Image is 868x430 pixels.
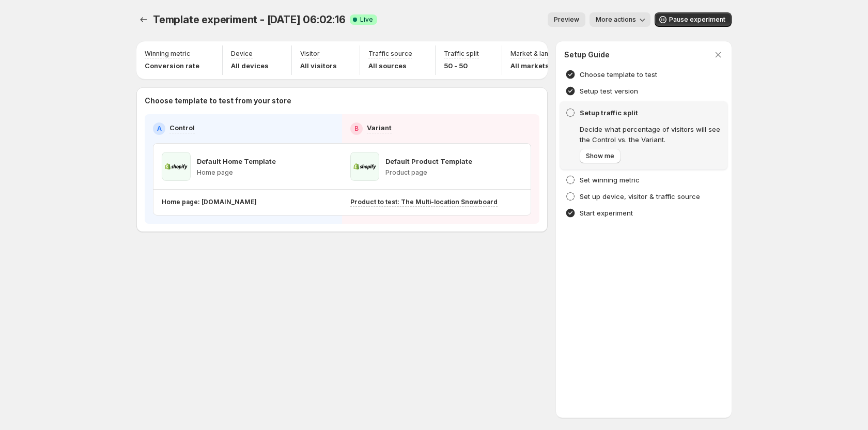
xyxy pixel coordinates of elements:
[655,12,732,27] button: Pause experiment
[580,124,722,145] p: Decide what percentage of visitors will see the Control vs. the Variant.
[669,16,725,24] span: Pause experiment
[354,125,359,133] h2: B
[385,168,472,177] p: Product page
[300,60,337,71] p: All visitors
[197,168,276,177] p: Home page
[145,60,199,71] p: Conversion rate
[548,12,585,27] button: Preview
[385,156,472,166] p: Default Product Template
[300,50,320,58] p: Visitor
[157,125,162,133] h2: A
[169,122,195,133] p: Control
[350,152,379,181] img: Default Product Template
[580,149,621,163] button: Show me
[510,60,568,71] p: All markets
[580,191,700,202] h4: Set up device, visitor & traffic source
[350,198,498,206] p: Product to test: The Multi-location Snowboard
[145,96,539,106] p: Choose template to test from your store
[360,16,373,24] span: Live
[231,60,269,71] p: All devices
[580,175,640,185] h4: Set winning metric
[145,50,190,58] p: Winning metric
[580,69,657,80] h4: Choose template to test
[368,50,412,58] p: Traffic source
[444,60,479,71] p: 50 - 50
[162,152,191,181] img: Default Home Template
[162,198,257,206] p: Home page: [DOMAIN_NAME]
[367,122,392,133] p: Variant
[580,86,638,96] h4: Setup test version
[153,13,346,26] span: Template experiment - [DATE] 06:02:16
[136,12,151,27] button: Experiments
[231,50,253,58] p: Device
[564,50,610,60] h3: Setup Guide
[596,16,636,24] span: More actions
[554,16,579,24] span: Preview
[586,152,614,160] span: Show me
[580,108,722,118] h4: Setup traffic split
[510,50,568,58] p: Market & language
[197,156,276,166] p: Default Home Template
[580,208,633,218] h4: Start experiment
[368,60,412,71] p: All sources
[590,12,650,27] button: More actions
[444,50,479,58] p: Traffic split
